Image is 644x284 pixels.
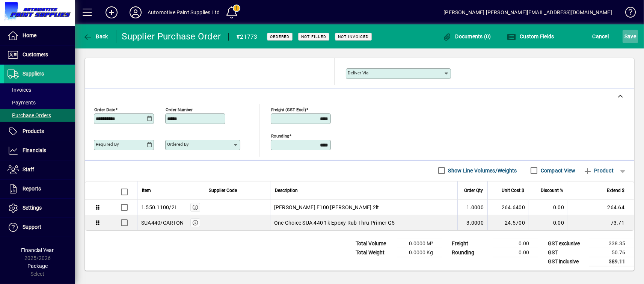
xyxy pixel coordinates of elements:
[568,215,634,230] td: 73.71
[505,30,556,43] button: Custom Fields
[23,186,41,192] span: Reports
[487,215,529,230] td: 24.5700
[4,109,75,122] a: Purchase Orders
[27,263,48,269] span: Package
[270,34,290,39] span: Ordered
[352,248,397,257] td: Total Weight
[589,257,634,266] td: 389.11
[124,6,148,19] button: Profile
[23,205,42,211] span: Settings
[448,248,493,257] td: Rounding
[23,224,41,230] span: Support
[274,219,395,227] span: One Choice SUA 440 1k Epoxy Rub Thru Primer G5
[122,30,221,42] div: Supplier Purchase Order
[541,186,563,195] span: Discount %
[493,239,538,248] td: 0.00
[440,30,493,43] button: Documents (0)
[23,147,46,153] span: Financials
[8,87,31,93] span: Invoices
[443,6,612,18] div: [PERSON_NAME] [PERSON_NAME][EMAIL_ADDRESS][DOMAIN_NAME]
[624,33,627,39] span: S
[593,30,609,42] span: Cancel
[94,107,115,112] mat-label: Order date
[100,6,124,19] button: Add
[464,186,483,195] span: Order Qty
[502,186,524,195] span: Unit Cost $
[338,34,369,39] span: Not Invoiced
[81,30,110,43] button: Back
[142,186,151,195] span: Item
[4,141,75,160] a: Financials
[4,96,75,109] a: Payments
[348,70,368,76] mat-label: Deliver via
[209,186,237,195] span: Supplier Code
[96,142,119,147] mat-label: Required by
[8,100,36,106] span: Payments
[493,248,538,257] td: 0.00
[568,200,634,215] td: 264.64
[607,186,624,195] span: Extend $
[75,30,116,43] app-page-header-button: Back
[23,51,48,57] span: Customers
[544,257,589,266] td: GST inclusive
[274,204,379,211] span: [PERSON_NAME] E100 [PERSON_NAME] 2lt
[23,166,34,172] span: Staff
[271,107,306,112] mat-label: Freight (GST excl)
[442,33,491,39] span: Documents (0)
[4,180,75,198] a: Reports
[487,200,529,215] td: 264.6400
[21,247,54,253] span: Financial Year
[539,167,576,174] label: Compact View
[23,71,44,77] span: Suppliers
[167,142,189,147] mat-label: Ordered by
[583,165,614,177] span: Product
[397,239,442,248] td: 0.0000 M³
[591,30,611,43] button: Cancel
[579,164,617,177] button: Product
[141,219,184,227] div: SUA440/CARTON
[544,248,589,257] td: GST
[236,31,258,43] div: #21773
[623,30,638,43] button: Save
[544,239,589,248] td: GST exclusive
[4,218,75,237] a: Support
[397,248,442,257] td: 0.0000 Kg
[4,199,75,218] a: Settings
[4,160,75,179] a: Staff
[4,122,75,141] a: Products
[448,239,493,248] td: Freight
[4,45,75,64] a: Customers
[352,239,397,248] td: Total Volume
[8,112,51,118] span: Purchase Orders
[141,204,178,211] div: 1.550.1100/2L
[275,186,298,195] span: Description
[589,239,634,248] td: 338.35
[529,200,568,215] td: 0.00
[83,33,108,39] span: Back
[148,6,220,18] div: Automotive Paint Supplies Ltd
[23,128,44,134] span: Products
[4,83,75,96] a: Invoices
[301,34,326,39] span: Not Filled
[457,200,487,215] td: 1.0000
[507,33,554,39] span: Custom Fields
[589,248,634,257] td: 50.76
[624,30,636,42] span: ave
[529,215,568,230] td: 0.00
[447,167,517,174] label: Show Line Volumes/Weights
[23,32,36,38] span: Home
[271,133,289,138] mat-label: Rounding
[620,2,635,26] a: Knowledge Base
[4,26,75,45] a: Home
[166,107,193,112] mat-label: Order number
[457,215,487,230] td: 3.0000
